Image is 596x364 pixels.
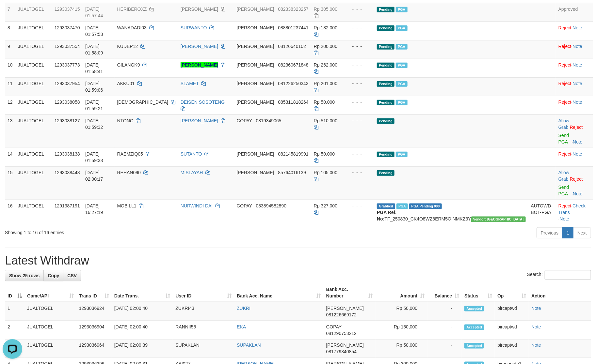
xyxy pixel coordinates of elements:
span: Show 25 rows [9,273,40,278]
span: [PERSON_NAME] [237,44,274,49]
span: MOBILL1 [117,203,137,208]
span: Pending [377,118,395,124]
span: [DATE] 01:57:44 [85,7,103,18]
span: Accepted [464,343,484,349]
span: Marked by bircaptwd [396,63,407,68]
a: Allow Grab [558,170,569,182]
div: Showing 1 to 16 of 16 entries [5,227,243,236]
span: 1293038127 [55,118,80,123]
span: RAEMZIQ05 [117,151,143,157]
span: Rp 201.000 [314,81,337,86]
div: - - - [347,99,372,105]
span: Rp 327.000 [314,203,337,208]
td: 7 [5,3,15,22]
td: JUALTOGEL [15,200,52,225]
span: [DATE] 01:59:06 [85,81,103,93]
span: CSV [67,273,77,278]
span: REHAN090 [117,170,141,175]
b: PGA Ref. No: [377,210,396,221]
td: · [556,148,593,166]
td: 1293036904 [76,321,112,340]
a: EKA [237,324,246,329]
span: Copy 083894582890 to clipboard [256,203,286,208]
span: GOPAY [237,118,252,123]
td: Rp 150,000 [376,321,427,340]
div: - - - [347,169,372,176]
td: 11 [5,77,15,96]
th: Op: activate to sort column ascending [495,283,529,302]
td: 1293036924 [76,302,112,321]
a: Note [573,81,583,86]
span: Rp 50.000 [314,99,335,105]
div: - - - [347,117,372,124]
td: [DATE] 02:00:40 [112,302,173,321]
span: GILANGK9 [117,62,140,68]
td: 9 [5,40,15,59]
span: Pending [377,170,395,176]
span: [PERSON_NAME] [326,343,364,348]
span: Copy 081779340854 to clipboard [326,349,357,355]
span: Rp 200.000 [314,44,337,49]
a: [PERSON_NAME] [181,62,218,68]
th: Bank Acc. Name: activate to sort column ascending [234,283,324,302]
td: 15 [5,166,15,200]
span: Copy 082338323257 to clipboard [278,7,308,12]
span: 1293038138 [55,151,80,157]
td: · · [556,200,593,225]
a: [PERSON_NAME] [181,118,218,123]
span: NTONG [117,118,134,123]
a: ZUKRI [237,306,250,311]
td: Approved [556,3,593,22]
span: 1293037954 [55,81,80,86]
td: TF_250830_CK4O8WZ8ERM5OINMKZ3Y [374,200,528,225]
span: PGA Pending [409,204,442,209]
td: 14 [5,148,15,166]
a: SLAMET [181,81,199,86]
a: Previous [537,227,563,238]
span: [PERSON_NAME] [237,170,274,175]
a: Note [531,324,541,329]
a: Allow Grab [558,118,569,130]
td: JUALTOGEL [15,3,52,22]
span: Copy 08126640102 to clipboard [278,44,306,49]
span: Copy 85764016139 to clipboard [278,170,306,175]
td: - [427,340,462,358]
th: Trans ID: activate to sort column ascending [76,283,112,302]
th: ID: activate to sort column descending [5,283,24,302]
a: Copy [43,270,63,281]
th: Balance: activate to sort column ascending [427,283,462,302]
span: KUDEP12 [117,44,138,49]
span: · [558,118,570,130]
td: 12 [5,96,15,114]
td: · [556,96,593,114]
span: Copy [48,273,59,278]
span: PGA [396,81,407,87]
span: [PERSON_NAME] [237,151,274,157]
a: MISLAYAH [181,170,203,175]
span: [DATE] 01:59:21 [85,99,103,111]
a: Reject [570,125,583,130]
span: 1291387191 [55,203,80,208]
a: [PERSON_NAME] [181,7,218,12]
td: ZUKRI43 [173,302,234,321]
a: CSV [63,270,81,281]
span: [DATE] 01:58:09 [85,44,103,55]
div: - - - [347,203,372,209]
span: Copy 088801237441 to clipboard [278,25,308,30]
span: Vendor URL: https://checkout4.1velocity.biz [471,217,526,222]
td: · [556,114,593,148]
td: JUALTOGEL [15,166,52,200]
span: 1293037470 [55,25,80,30]
span: Rp 50.000 [314,151,335,157]
span: Accepted [464,306,484,311]
span: Marked by bircaptwd [396,25,407,31]
a: SURWANTO [181,25,207,30]
th: User ID: activate to sort column ascending [173,283,234,302]
a: Check Trans [558,203,586,215]
a: Note [573,99,583,105]
span: 1293038448 [55,170,80,175]
th: Amount: activate to sort column ascending [376,283,427,302]
span: [DATE] 01:57:53 [85,25,103,37]
td: bircaptwd [495,302,529,321]
a: 1 [562,227,573,238]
